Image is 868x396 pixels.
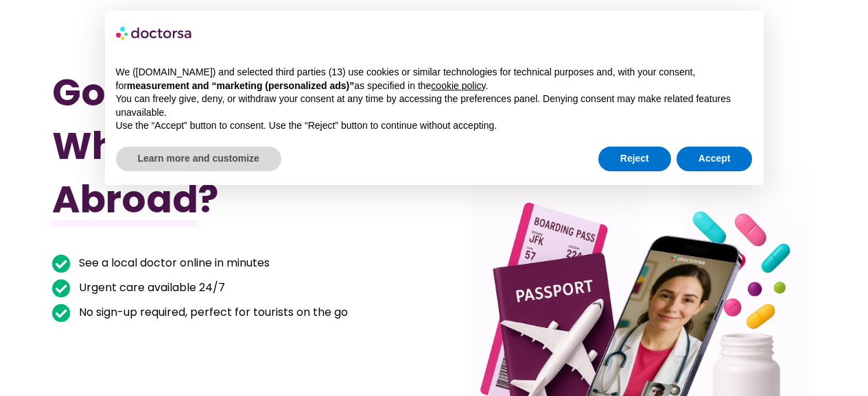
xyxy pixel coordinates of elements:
[116,119,753,133] p: Use the “Accept” button to consent. Use the “Reject” button to continue without accepting.
[127,80,354,91] strong: measurement and “marketing (personalized ads)”
[52,66,377,226] h1: Got Sick While Traveling Abroad?
[116,92,753,119] p: You can freely give, deny, or withdraw your consent at any time by accessing the preferences pane...
[75,303,348,322] span: No sign-up required, perfect for tourists on the go
[116,22,193,44] img: logo
[598,147,671,171] button: Reject
[116,147,281,171] button: Learn more and customize
[75,278,225,297] span: Urgent care available 24/7
[431,80,485,91] a: cookie policy
[75,253,270,273] span: See a local doctor online in minutes
[677,147,753,171] button: Accept
[116,66,753,92] p: We ([DOMAIN_NAME]) and selected third parties (13) use cookies or similar technologies for techni...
